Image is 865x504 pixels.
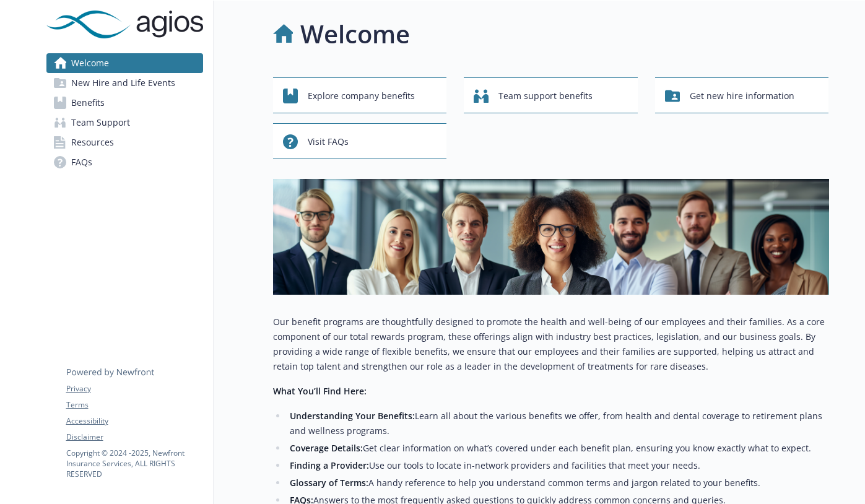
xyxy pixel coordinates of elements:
[273,315,829,374] p: Our benefit programs are thoughtfully designed to promote the health and well-being of our employ...
[690,84,794,108] span: Get new hire information
[498,84,593,108] span: Team support benefits
[46,152,203,172] a: FAQs
[46,93,203,113] a: Benefits
[300,15,410,53] h1: Welcome
[308,84,415,108] span: Explore company benefits
[308,130,349,154] span: Visit FAQs
[66,415,202,427] a: Accessibility
[287,441,829,456] li: Get clear information on what’s covered under each benefit plan, ensuring you know exactly what t...
[46,73,203,93] a: New Hire and Life Events
[655,77,829,113] button: Get new hire information
[71,152,92,172] span: FAQs
[287,458,829,473] li: Use our tools to locate in-network providers and facilities that meet your needs.
[66,432,202,443] a: Disclaimer
[290,459,369,471] strong: Finding a Provider:
[46,133,203,152] a: Resources
[71,113,130,133] span: Team Support
[273,385,367,397] strong: What You’ll Find Here:
[273,179,829,295] img: overview page banner
[66,383,202,394] a: Privacy
[273,77,447,113] button: Explore company benefits
[273,123,447,159] button: Visit FAQs
[290,477,368,489] strong: Glossary of Terms:
[46,113,203,133] a: Team Support
[71,53,109,73] span: Welcome
[290,442,363,454] strong: Coverage Details:
[464,77,638,113] button: Team support benefits
[46,53,203,73] a: Welcome
[71,93,105,113] span: Benefits
[66,448,202,479] p: Copyright © 2024 - 2025 , Newfront Insurance Services, ALL RIGHTS RESERVED
[66,399,202,411] a: Terms
[71,73,175,93] span: New Hire and Life Events
[290,410,415,422] strong: Understanding Your Benefits:
[71,133,114,152] span: Resources
[287,409,829,438] li: Learn all about the various benefits we offer, from health and dental coverage to retirement plan...
[287,476,829,490] li: A handy reference to help you understand common terms and jargon related to your benefits.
